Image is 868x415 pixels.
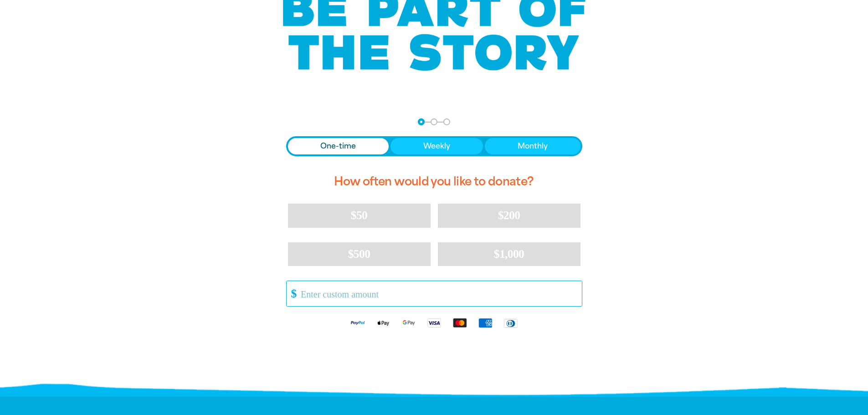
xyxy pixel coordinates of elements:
[494,247,524,261] span: $1,000
[396,318,421,328] img: Google Pay logo
[498,209,520,222] span: $200
[418,118,425,125] button: Navigate to step 1 of 3 to enter your donation amount
[288,204,431,227] button: $50
[443,118,450,125] button: Navigate to step 3 of 3 to enter your payment details
[287,283,297,304] span: $
[447,318,473,328] img: Mastercard logo
[345,318,370,328] img: Paypal logo
[431,118,437,125] button: Navigate to step 2 of 3 to enter your details
[348,247,370,261] span: $500
[498,318,524,328] img: Diners Club logo
[288,242,431,266] button: $500
[438,204,580,227] button: $200
[286,167,582,196] h2: How often would you like to donate?
[423,141,450,152] span: Weekly
[438,242,580,266] button: $1,000
[370,318,396,328] img: Apple Pay logo
[485,138,580,154] button: Monthly
[351,209,367,222] span: $50
[286,310,582,335] div: Available payment methods
[288,138,389,154] button: One-time
[421,318,447,328] img: Visa logo
[294,281,581,306] input: Enter custom amount
[518,141,548,152] span: Monthly
[473,318,498,328] img: American Express logo
[286,136,582,156] div: Donation frequency
[320,141,356,152] span: One-time
[390,138,483,154] button: Weekly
